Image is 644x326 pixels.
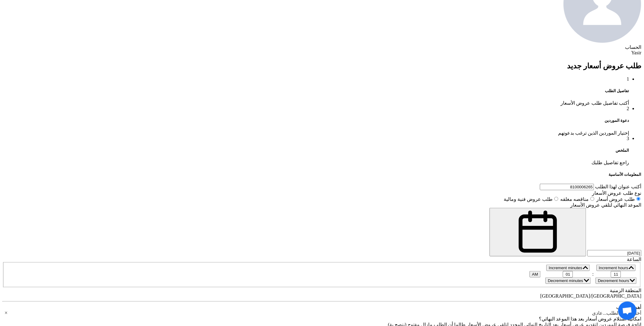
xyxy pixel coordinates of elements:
div: نوع طلب عروض الأسعار [2,190,642,196]
div: راجع تفاصيل طلبك [2,160,629,165]
button: Increment hours [597,265,636,271]
div: 1 [2,76,629,82]
input: Minutes [563,271,573,277]
div: [GEOGRAPHIC_DATA]/[GEOGRAPHIC_DATA] [2,293,642,299]
input: مناقصه مغلقه [591,197,594,201]
button: Decrement hours [596,277,637,284]
span: Increment hours [599,266,628,270]
label: أكتب عنوان لهذا الطلب [595,184,642,189]
input: طلب عروض فنية ومالية [554,197,558,201]
label: طلب عروض فنية ومالية [504,197,559,202]
div: امكانية استلام عروض أسعار بعد هذا الموعد النهائي؟ [2,316,642,322]
button: Decrement minutes [546,277,591,284]
span: × [5,310,8,316]
span: Decrement minutes [548,278,583,283]
div: أكتب تفاصيل طلب عروض الأسعار [2,100,629,106]
label: طلب عروض أسعار [597,197,642,202]
label: أهمية الطلب [616,305,642,310]
label: المنطقة الزمنية [610,288,642,293]
h5: دعوة الموردين [2,118,629,123]
input: Hours [611,271,621,277]
input: مثال: طابعات ألوان, نظام إطفاء حريق, أجهزة كهربائية... [540,184,594,190]
div: 2 [2,106,629,111]
div: : [591,271,596,277]
h2: طلب عروض أسعار جديد [2,62,642,70]
span: Decrement hours [598,278,629,283]
h5: الملخص [2,148,629,153]
label: مناقصه مغلقه [561,197,595,202]
div: Yasir [2,50,642,56]
input: سنة-شهر-يوم [587,250,642,256]
label: الساعة [627,257,642,262]
button: AM [530,271,541,277]
div: 3 [2,136,629,141]
span: عادي [592,310,603,316]
input: طلب عروض أسعار [637,197,641,201]
div: Open chat [618,302,637,320]
span: Increment minutes [549,266,583,270]
label: الموعد النهائي لتلقي عروض الأسعار [571,202,642,208]
div: الحساب [2,44,642,50]
div: إختيار الموردين الذين ترغب بدعوتهم [2,130,629,136]
span: Clear all [2,310,8,316]
button: Increment minutes [546,265,590,271]
h5: تفاصيل الطلب [2,89,629,93]
h5: المعلومات الأساسية [2,172,642,177]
